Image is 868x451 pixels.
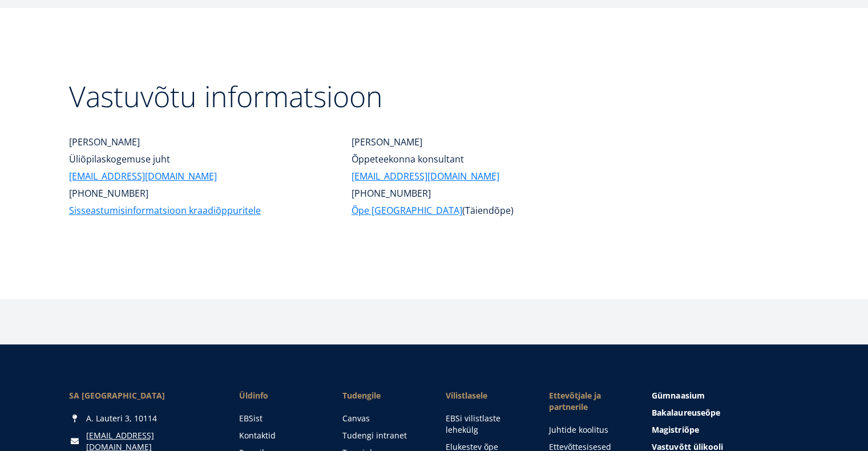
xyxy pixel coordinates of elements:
a: EBSist [239,413,320,424]
div: SA [GEOGRAPHIC_DATA] [69,390,216,401]
a: Magistriõpe [652,424,799,436]
a: Juhtide koolitus [548,424,629,436]
a: Kontaktid [239,430,320,441]
a: Gümnaasium [652,390,799,401]
span: Vilistlasele [445,390,526,401]
p: [PERSON_NAME] [69,133,329,151]
span: Bakalaureuseõpe [652,407,720,418]
a: Bakalaureuseõpe [652,407,799,419]
p: [PHONE_NUMBER] [352,185,611,202]
a: EBSi vilistlaste lehekülg [445,413,526,436]
span: Ettevõtjale ja partnerile [548,390,629,413]
a: [EMAIL_ADDRESS][DOMAIN_NAME] [352,168,499,185]
p: (Täiendõpe) [352,202,611,219]
p: [PHONE_NUMBER] [69,185,329,202]
a: [EMAIL_ADDRESS][DOMAIN_NAME] [69,168,217,185]
a: Tudengile [342,390,423,401]
a: Canvas [342,413,423,424]
p: [PERSON_NAME] [352,133,611,151]
p: Õppeteekonna konsultant [352,151,611,168]
p: Üliõpilaskogemuse juht [69,151,329,168]
a: Õpe [GEOGRAPHIC_DATA] [352,202,462,219]
a: Sisseastumisinformatsioon kraadiõppuritele [69,202,261,219]
span: Üldinfo [239,390,320,401]
span: Gümnaasium [652,390,704,401]
a: Tudengi intranet [342,430,423,441]
div: A. Lauteri 3, 10114 [69,413,216,424]
span: Magistriõpe [652,424,699,435]
h2: Vastuvõtu informatsioon [69,54,611,111]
